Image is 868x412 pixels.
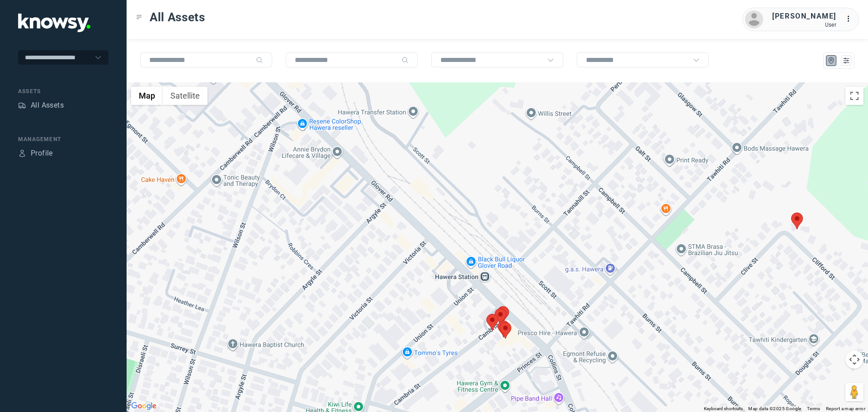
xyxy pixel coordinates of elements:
[136,14,142,20] div: Toggle Menu
[18,135,108,143] div: Management
[163,87,208,105] button: Show satellite imagery
[827,57,835,65] div: Map
[401,57,409,64] div: Search
[845,383,863,401] button: Drag Pegman onto the map to open Street View
[772,11,836,22] div: [PERSON_NAME]
[748,406,801,411] span: Map data ©2025 Google
[845,14,856,24] div: :
[129,400,159,412] a: Open this area in Google Maps (opens a new window)
[807,406,821,411] a: Terms (opens in new tab)
[745,10,763,28] img: avatar.png
[129,400,159,412] img: Google
[131,87,163,105] button: Show street map
[31,100,64,111] div: All Assets
[845,14,856,26] div: :
[772,22,836,28] div: User
[18,100,64,111] a: AssetsAll Assets
[31,148,53,159] div: Profile
[18,148,53,159] a: ProfileProfile
[18,101,26,109] div: Assets
[704,406,743,412] button: Keyboard shortcuts
[18,87,108,95] div: Assets
[18,14,90,32] img: Application Logo
[842,57,850,65] div: List
[256,57,263,64] div: Search
[845,350,863,369] button: Map camera controls
[845,87,863,105] button: Toggle fullscreen view
[846,15,855,22] tspan: ...
[18,149,26,157] div: Profile
[826,406,865,411] a: Report a map error
[150,9,205,25] span: All Assets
